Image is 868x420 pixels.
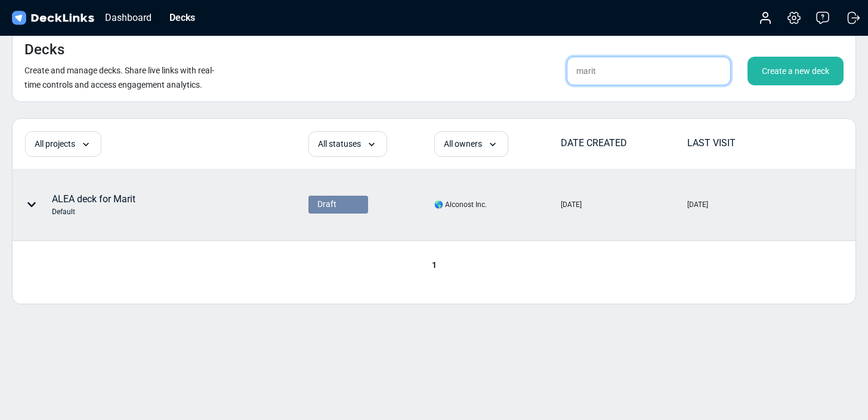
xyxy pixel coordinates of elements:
input: Search [567,57,731,85]
div: Default [52,206,135,217]
div: [DATE] [687,199,708,210]
div: [DATE] [561,199,582,210]
img: DeckLinks [10,10,96,27]
div: Decks [163,10,201,25]
div: DATE CREATED [561,136,686,150]
div: LAST VISIT [687,136,813,150]
span: 1 [426,260,443,270]
h4: Decks [24,41,64,58]
div: All statuses [308,131,387,157]
div: 🌎 Alconost Inc. [434,199,487,210]
span: Draft [317,198,336,211]
div: Create a new deck [747,57,844,85]
div: Dashboard [99,10,157,25]
small: Create and manage decks. Share live links with real-time controls and access engagement analytics. [24,66,214,89]
div: All projects [25,131,101,157]
div: ALEA deck for Marit [52,192,135,217]
div: All owners [434,131,508,157]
